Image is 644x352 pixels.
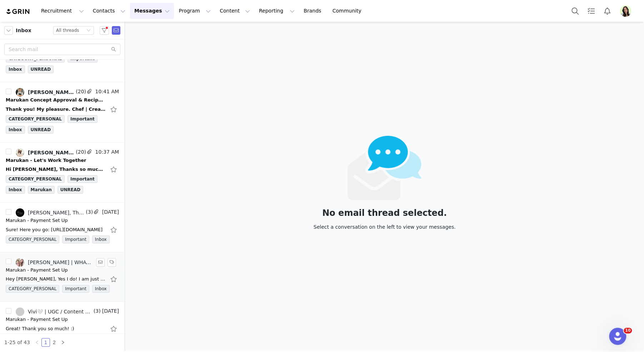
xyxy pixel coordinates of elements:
div: Vivi🤍 | UGC / Content Creator, [PERSON_NAME], [PERSON_NAME] B [28,309,92,314]
button: Messages [130,3,174,19]
img: emails-empty2x.png [348,136,421,200]
a: Vivi🤍 | UGC / Content Creator, [PERSON_NAME], [PERSON_NAME] B [16,307,92,316]
a: [PERSON_NAME], [PERSON_NAME] [16,148,74,157]
li: 1 [41,338,50,347]
span: Marukan [28,186,55,194]
div: Hey Katy, Yes I do! I am just waiting on final approval from the team, and then I will send payme... [6,276,106,283]
button: Program [174,3,215,19]
i: icon: down [86,28,91,33]
div: [PERSON_NAME] | WHATWEAREHAVING, [PERSON_NAME], [PERSON_NAME] [28,259,92,265]
a: Brands [299,3,328,19]
div: Thank you! My pleasure. Chef | Creator | Foodie On Tue, Sep 30, 2025 at 10:40 AM Meredith Boyce <... [6,106,106,113]
span: CATEGORY_PERSONAL [6,115,65,123]
span: Inbox [6,186,25,194]
span: Important [68,115,98,123]
a: 2 [50,338,58,346]
span: (3) [92,307,101,315]
input: Search mail [4,44,120,55]
div: Marukan Concept Approval & Recipe Request [6,96,106,104]
span: Inbox [16,27,31,34]
a: Community [328,3,369,19]
i: icon: right [61,340,65,344]
span: Important [68,175,98,183]
span: 10:37 AM [94,148,119,157]
button: Content [215,3,254,19]
button: Contacts [89,3,130,19]
span: Important [62,285,89,293]
div: [PERSON_NAME], [PERSON_NAME] [28,150,74,155]
span: Send Email [112,26,120,35]
div: [PERSON_NAME], The Cocktail Mama [28,210,84,215]
div: All threads [56,26,79,34]
span: (20) [74,148,86,156]
li: Previous Page [33,338,41,347]
img: ad498e63-96a9-4e54-8a91-669695c5d55a--s.jpg [16,258,24,267]
a: [PERSON_NAME] | WHATWEAREHAVING, [PERSON_NAME], [PERSON_NAME] [16,258,92,267]
div: Marukan - Payment Set Up [6,217,68,224]
button: Recruitment [37,3,88,19]
i: icon: left [35,340,39,344]
span: Important [62,236,89,243]
div: Great! Thank you so much! :) [6,325,74,332]
span: (20) [74,88,86,95]
span: Inbox [6,126,25,134]
span: Inbox [6,65,25,73]
img: grin logo [6,8,31,15]
a: [PERSON_NAME], The Cocktail Mama [16,208,84,217]
a: 1 [42,338,50,346]
span: UNREAD [28,126,54,134]
span: (4) [92,258,101,266]
div: Hi Meredith, Thanks so much, confirming I received it! Does end of week work okay for you? Thanks... [6,166,106,173]
a: Tasks [583,3,599,19]
span: UNREAD [28,65,54,73]
img: dcea5a64-8611-44ea-a90a-743a111df2a2.jpg [16,88,24,96]
div: Marukan - Payment Set Up [6,316,68,323]
span: Inbox [92,236,110,243]
li: 1-25 of 43 [4,338,30,347]
img: e9aa90c8-b358-4ea0-84ec-96fe58c80e9b.jpg [16,208,24,217]
span: Inbox [92,285,110,293]
span: (3) [84,208,93,216]
iframe: Intercom live chat [609,328,626,345]
div: Marukan - Payment Set Up [6,267,68,274]
a: [PERSON_NAME], foodbystern, [PERSON_NAME] [16,88,74,96]
div: No email thread selected. [314,209,456,217]
button: Notifications [599,3,615,19]
button: Profile [615,5,638,17]
div: Marukan - Let's Work Together [6,157,86,164]
i: icon: search [111,47,116,52]
img: fee9e0a3-52c7-44da-9e9d-57b80d67ff00.jpg [16,148,24,157]
div: Sure! Here you go: https://marukan.grin.live/3a818cff-5fb1-4e0d-af7f-6c0014891d06 [6,226,103,233]
span: 10 [624,328,632,333]
span: UNREAD [58,186,83,194]
li: 2 [50,338,59,347]
span: CATEGORY_PERSONAL [6,236,59,243]
li: Next Page [59,338,67,347]
span: CATEGORY_PERSONAL [6,175,65,183]
div: [PERSON_NAME], foodbystern, [PERSON_NAME] [28,89,74,95]
button: Reporting [255,3,299,19]
span: CATEGORY_PERSONAL [6,285,59,293]
button: Search [567,3,583,19]
div: Select a conversation on the left to view your messages. [314,223,456,231]
span: 10:41 AM [94,88,119,96]
img: 3b202c0c-3db6-44bc-865e-9d9e82436fb1.png [620,5,631,17]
